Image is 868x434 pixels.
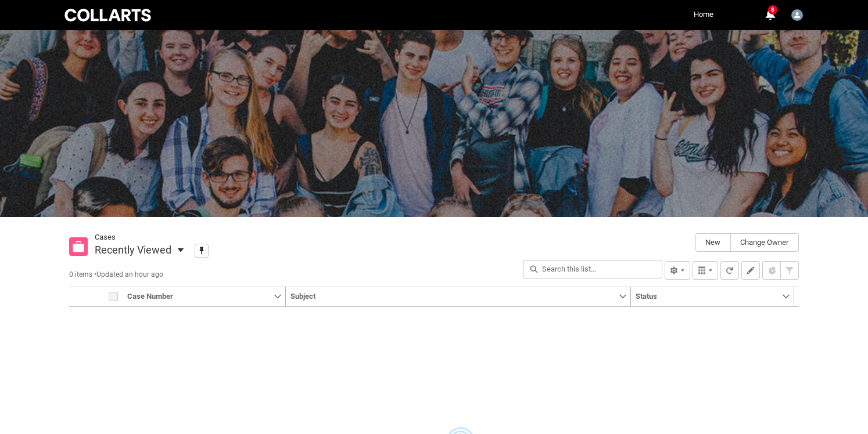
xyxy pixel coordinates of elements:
button: Select list display [693,261,718,280]
input: Search this list... [523,260,662,279]
button: Refresh [720,261,739,280]
lightning-helptext: Edit List [741,261,760,280]
button: 8 [763,8,777,22]
a: Case Number [123,287,273,306]
span: Recently Viewed [69,270,96,279]
a: Status [631,287,781,306]
h1: Cases [95,233,120,241]
a: Home [691,6,716,23]
img: User16732226025937603086 [791,9,803,21]
span: 8 [768,5,777,15]
button: List View Controls [665,261,690,280]
span: Updated an hour ago [96,270,163,279]
lst-list-view-manager-pin-button: Recently Viewed [192,244,209,258]
a: Subject [286,287,618,306]
button: Select a List View: Cases [174,243,188,257]
div: New [705,234,720,251]
span: Recently Viewed [95,241,171,259]
a: New [696,234,730,251]
button: This list is pinned. [195,244,209,258]
div: Change Owner [740,234,788,251]
a: Change Owner [731,234,798,251]
button: User Profile User16732226025937603086 [788,5,806,23]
